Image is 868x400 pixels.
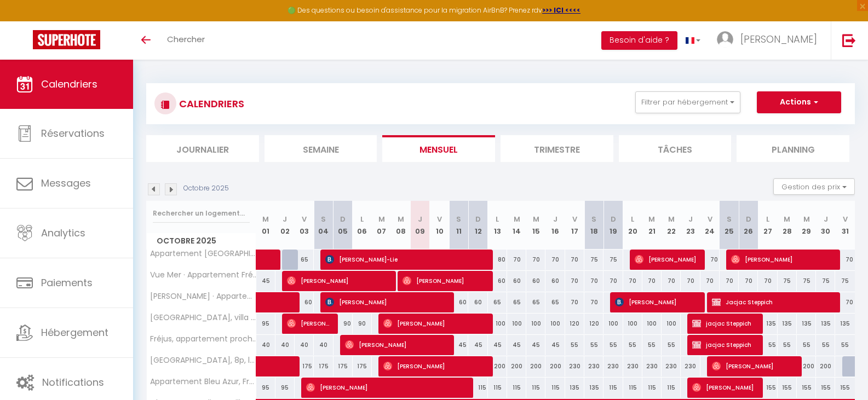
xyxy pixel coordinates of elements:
div: 70 [758,271,777,291]
span: Appartement Bleu Azur, Fréjus Plage, neuf, 100m2 [148,378,258,386]
div: 75 [835,271,855,291]
span: Notifications [42,375,104,389]
div: 175 [334,356,353,376]
div: 200 [545,356,565,376]
abbr: L [360,214,364,224]
div: 200 [507,356,526,376]
div: 45 [545,335,565,355]
div: 135 [584,378,603,398]
abbr: J [688,214,693,224]
abbr: M [398,214,404,224]
span: [PERSON_NAME] [615,292,700,312]
div: 55 [623,335,642,355]
div: 175 [314,356,333,376]
span: [PERSON_NAME] [287,313,333,334]
div: 115 [526,378,545,398]
span: [PERSON_NAME] [712,356,797,376]
abbr: V [437,214,442,224]
span: Messages [41,176,91,190]
abbr: J [283,214,287,224]
th: 29 [797,201,816,250]
div: 115 [662,378,681,398]
abbr: D [475,214,481,224]
div: 70 [700,250,720,270]
div: 135 [758,314,777,334]
li: Tâches [619,135,732,162]
div: 95 [256,314,275,334]
abbr: M [514,214,520,224]
div: 75 [816,271,835,291]
div: 135 [797,314,816,334]
div: 65 [526,292,545,312]
span: [PERSON_NAME]-Lie [325,249,490,270]
div: 230 [642,356,662,376]
div: 115 [623,378,642,398]
div: 230 [584,356,603,376]
div: 155 [778,378,797,398]
div: 115 [507,378,526,398]
abbr: V [572,214,577,224]
div: 90 [353,314,372,334]
div: 40 [275,335,295,355]
abbr: M [784,214,790,224]
div: 65 [507,292,526,312]
th: 22 [662,201,681,250]
th: 17 [565,201,584,250]
div: 70 [739,271,758,291]
span: [PERSON_NAME] [325,292,450,312]
span: [PERSON_NAME] [383,313,488,334]
div: 40 [256,335,275,355]
div: 230 [603,356,623,376]
span: Vue Mer · Appartement Fréjus Plage,1 Ch [148,271,258,279]
div: 115 [642,378,662,398]
img: ... [717,31,733,48]
div: 135 [835,314,855,334]
th: 23 [681,201,700,250]
li: Planning [737,135,849,162]
div: 55 [778,335,797,355]
span: [PERSON_NAME] [635,249,700,270]
div: 95 [256,378,275,398]
span: [GEOGRAPHIC_DATA], 8p, large private pool, Frejus [148,356,258,364]
div: 100 [603,314,623,334]
div: 100 [545,314,565,334]
div: 70 [526,250,545,270]
span: [PERSON_NAME] [740,32,817,46]
div: 230 [681,356,700,376]
abbr: L [496,214,499,224]
th: 28 [778,201,797,250]
div: 65 [545,292,565,312]
span: Appartement [GEOGRAPHIC_DATA] [148,250,258,258]
div: 115 [545,378,565,398]
span: Analytics [41,226,85,240]
span: jacjac Steppich [692,334,758,355]
div: 70 [642,271,662,291]
div: 45 [526,335,545,355]
div: 155 [835,378,855,398]
div: 40 [314,335,333,355]
div: 55 [758,335,777,355]
abbr: M [648,214,655,224]
abbr: M [803,214,810,224]
abbr: S [727,214,732,224]
div: 55 [642,335,662,355]
abbr: M [668,214,675,224]
div: 45 [468,335,487,355]
div: 90 [334,314,353,334]
div: 135 [565,378,584,398]
div: 155 [816,378,835,398]
th: 20 [623,201,642,250]
div: 200 [816,356,835,376]
abbr: V [708,214,712,224]
th: 10 [430,201,449,250]
div: 40 [295,335,314,355]
div: 70 [720,271,739,291]
div: 70 [681,271,700,291]
th: 14 [507,201,526,250]
div: 70 [584,271,603,291]
div: 70 [835,250,855,270]
th: 12 [468,201,487,250]
th: 21 [642,201,662,250]
abbr: V [843,214,848,224]
div: 60 [468,292,487,312]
